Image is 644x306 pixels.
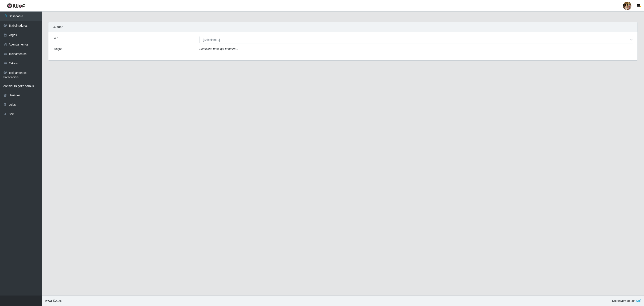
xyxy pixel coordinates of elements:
strong: Buscar [53,25,62,29]
label: Loja [53,36,58,40]
i: Selecione uma loja primeiro... [199,47,238,51]
a: iWof [635,299,641,302]
span: © 2025 . [45,299,62,303]
span: Desenvolvido por [612,299,641,303]
label: Função [53,47,62,51]
img: CoreUI Logo [7,3,26,8]
span: IWOF [45,299,53,302]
